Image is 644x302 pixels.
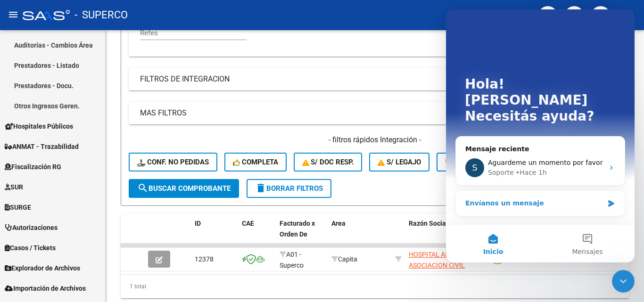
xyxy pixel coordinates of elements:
span: A01 - Superco [280,251,304,269]
mat-icon: menu [8,9,19,20]
mat-expansion-panel-header: MAS FILTROS [129,102,621,124]
datatable-header-cell: ID [191,213,238,255]
button: Completa [224,153,287,171]
span: Casos / Tickets [5,243,56,253]
span: 12378 [195,255,214,263]
iframe: Intercom live chat [446,9,635,262]
span: CAE [242,220,254,227]
button: Borrar Filtros [247,179,331,198]
span: Capita [331,255,357,263]
span: Explorador de Archivos [5,263,80,273]
h4: - filtros rápidos Integración - [129,135,621,145]
span: Fiscalización RG [5,162,61,172]
mat-panel-title: FILTROS DE INTEGRACION [140,74,598,84]
button: Buscar Comprobante [129,179,239,198]
button: CAE SIN CARGAR [437,153,521,171]
span: - SUPERCO [74,5,128,25]
iframe: Intercom live chat [612,270,635,293]
span: Hospitales Públicos [5,121,73,131]
span: SURGE [5,202,31,212]
span: ID [195,220,201,227]
button: S/ legajo [369,153,429,171]
span: Facturado x Orden De [280,220,315,238]
mat-icon: search [137,182,149,194]
div: 1 total [121,275,629,298]
span: HOSPITAL ALEMAN ASOCIACION CIVIL [409,251,467,269]
span: Completa [233,158,278,166]
span: S/ Doc Resp. [302,158,354,166]
mat-icon: delete [255,182,266,194]
span: SUR [5,182,23,192]
datatable-header-cell: Area [328,213,391,255]
div: 30545843036 [409,249,472,269]
mat-panel-title: MAS FILTROS [140,108,598,118]
span: Conf. no pedidas [137,158,209,166]
span: Area [331,220,346,227]
strong: Factura B: 53 - 13623 [504,256,568,263]
datatable-header-cell: CAE [238,213,276,255]
span: Buscar Comprobante [137,184,231,193]
datatable-header-cell: Facturado x Orden De [276,213,328,255]
mat-expansion-panel-header: FILTROS DE INTEGRACION [129,68,621,90]
button: Conf. no pedidas [129,153,217,171]
span: CAE SIN CARGAR [445,158,512,166]
span: ANMAT - Trazabilidad [5,141,79,152]
span: Razón Social [409,220,448,227]
span: Borrar Filtros [255,184,323,193]
span: Autorizaciones [5,222,58,233]
span: Importación de Archivos [5,283,86,294]
span: S/ legajo [378,158,421,166]
button: S/ Doc Resp. [294,153,363,171]
datatable-header-cell: Razón Social [405,213,476,255]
